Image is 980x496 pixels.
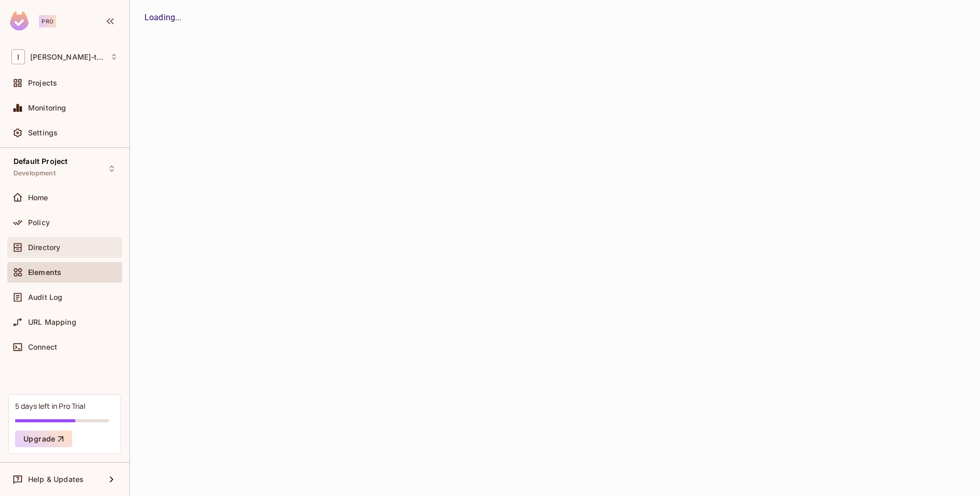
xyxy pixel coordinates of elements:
span: Workspace: Ignacio-test [30,53,105,61]
span: Audit Log [28,293,62,301]
span: Monitoring [28,104,67,112]
span: Directory [28,243,60,252]
div: 5 days left in Pro Trial [15,401,85,411]
span: URL Mapping [28,318,76,326]
span: Default Project [14,157,68,166]
span: I [11,49,25,64]
div: Loading... [144,11,965,24]
span: Home [28,194,48,202]
span: Settings [28,129,58,137]
span: Policy [28,218,50,227]
span: Elements [28,268,61,277]
span: Development [14,169,56,177]
span: Help & Updates [28,475,84,484]
button: Upgrade [15,431,72,447]
span: Projects [28,79,57,87]
img: SReyMgAAAABJRU5ErkJggg== [10,11,29,31]
span: Connect [28,343,57,351]
div: Pro [39,15,56,27]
